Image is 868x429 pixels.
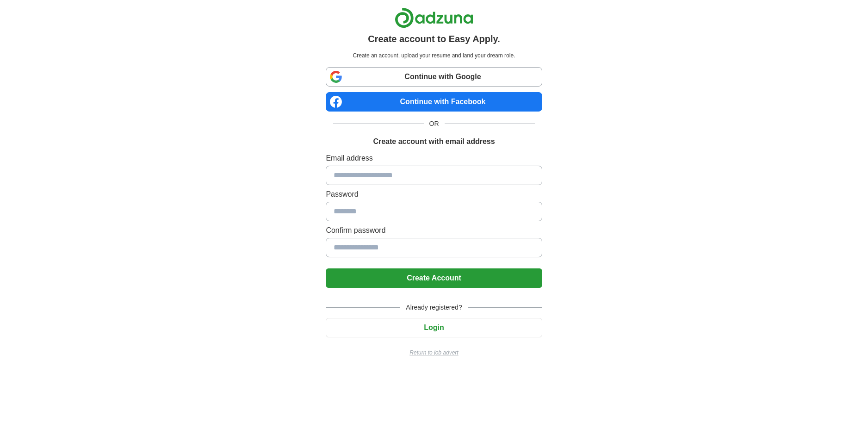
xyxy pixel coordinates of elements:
a: Continue with Google [326,67,542,87]
button: Login [326,318,542,337]
a: Login [326,323,542,331]
button: Create Account [326,268,542,288]
a: Return to job advert [326,348,542,357]
label: Confirm password [326,225,542,236]
span: Already registered? [400,303,467,312]
h1: Create account with email address [373,136,495,147]
p: Create an account, upload your resume and land your dream role. [328,51,540,60]
label: Password [326,189,542,200]
label: Email address [326,153,542,164]
h1: Create account to Easy Apply. [368,32,500,46]
a: Continue with Facebook [326,92,542,112]
span: OR [424,119,445,129]
img: Adzuna logo [395,7,473,28]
